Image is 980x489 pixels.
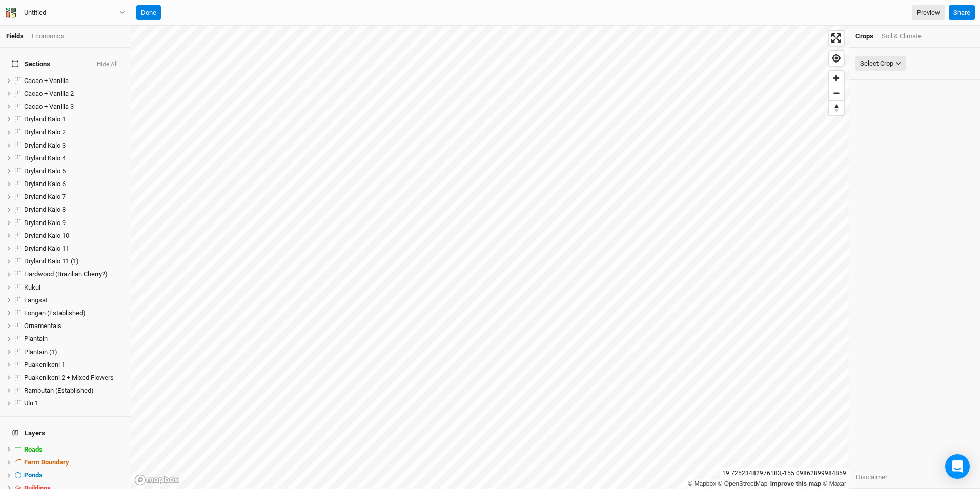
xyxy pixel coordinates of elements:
span: Dryland Kalo 1 [24,115,66,123]
span: Cacao + Vanilla 2 [24,90,74,97]
button: Reset bearing to north [829,100,844,115]
h4: Layers [6,423,125,443]
div: Dryland Kalo 11 [24,244,125,253]
div: Select Crop [860,58,893,69]
a: Improve this map [770,480,821,487]
div: Dryland Kalo 6 [24,180,125,188]
div: Cacao + Vanilla 3 [24,103,125,111]
button: Zoom in [829,71,844,86]
canvas: Map [131,26,849,489]
span: Farm Boundary [24,458,69,466]
span: Cacao + Vanilla [24,77,69,85]
span: Plantain (1) [24,348,57,356]
span: Longan (Established) [24,309,86,317]
div: 19.72523482976183 , -155.09862899984859 [720,468,849,479]
span: Dryland Kalo 9 [24,219,66,227]
button: Disclaimer [855,472,888,483]
button: Enter fullscreen [829,31,844,46]
div: Crops [855,32,873,41]
div: Plantain (1) [24,348,125,356]
div: Untitled [24,8,46,18]
span: Dryland Kalo 2 [24,128,66,136]
button: Untitled [5,7,126,18]
div: Dryland Kalo 11 (1) [24,257,125,266]
button: Select Crop [855,56,906,71]
span: Plantain [24,335,48,342]
div: Dryland Kalo 10 [24,232,125,240]
div: Dryland Kalo 5 [24,167,125,175]
div: Ornamentals [24,322,125,330]
span: Roads [24,445,43,453]
span: Puakenikeni 2 + Mixed Flowers [24,374,114,381]
span: Langsat [24,296,48,304]
div: Plantain [24,335,125,343]
span: Dryland Kalo 11 [24,244,69,252]
div: Dryland Kalo 2 [24,128,125,136]
button: Zoom out [829,86,844,100]
div: Ponds [24,471,125,479]
a: OpenStreetMap [718,480,768,487]
div: Rambutan (Established) [24,386,125,395]
div: Open Intercom Messenger [945,454,970,479]
button: Hide All [96,61,118,68]
span: Dryland Kalo 3 [24,141,66,149]
span: Ulu 1 [24,399,38,407]
span: Puakenikeni 1 [24,361,65,369]
span: Dryland Kalo 11 (1) [24,257,79,265]
div: Farm Boundary [24,458,125,466]
a: Preview [912,5,945,21]
button: Find my location [829,51,844,66]
div: Dryland Kalo 1 [24,115,125,124]
div: Dryland Kalo 3 [24,141,125,150]
span: Ponds [24,471,43,479]
a: Mapbox logo [134,474,179,486]
span: Rambutan (Established) [24,386,94,394]
div: Kukui [24,283,125,292]
div: Economics [32,32,64,41]
span: Zoom out [829,86,844,100]
div: Puakenikeni 1 [24,361,125,369]
span: Kukui [24,283,40,291]
div: Roads [24,445,125,454]
span: Dryland Kalo 10 [24,232,69,239]
div: Hardwood (Brazilian Cherry?) [24,270,125,278]
span: Dryland Kalo 7 [24,193,66,200]
div: Cacao + Vanilla [24,77,125,85]
div: Langsat [24,296,125,304]
div: Cacao + Vanilla 2 [24,90,125,98]
span: Ornamentals [24,322,62,330]
button: Share [949,5,975,21]
div: Dryland Kalo 9 [24,219,125,227]
div: Dryland Kalo 4 [24,154,125,162]
div: Dryland Kalo 8 [24,206,125,214]
div: Ulu 1 [24,399,125,407]
div: Puakenikeni 2 + Mixed Flowers [24,374,125,382]
span: Sections [12,60,50,68]
span: Dryland Kalo 4 [24,154,66,162]
span: Cacao + Vanilla 3 [24,103,74,110]
div: Longan (Established) [24,309,125,317]
span: Dryland Kalo 5 [24,167,66,175]
span: Dryland Kalo 6 [24,180,66,188]
span: Hardwood (Brazilian Cherry?) [24,270,108,278]
span: Dryland Kalo 8 [24,206,66,213]
a: Mapbox [688,480,716,487]
a: Fields [6,32,24,40]
div: Dryland Kalo 7 [24,193,125,201]
a: Maxar [823,480,846,487]
button: Done [136,5,161,21]
div: Soil & Climate [882,32,922,41]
